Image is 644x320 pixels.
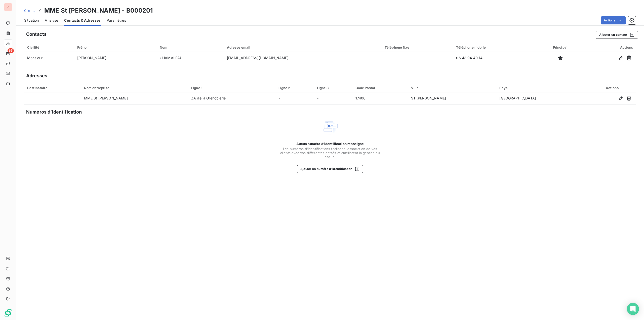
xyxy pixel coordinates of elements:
[224,52,382,64] td: [EMAIL_ADDRESS][DOMAIN_NAME]
[191,86,272,90] div: Ligne 1
[24,9,35,13] span: Clients
[278,86,311,90] div: Ligne 2
[188,92,275,104] td: ZA de la Grenoblerie
[77,45,154,49] div: Prénom
[27,45,71,49] div: Civilité
[296,142,364,146] span: Aucun numéro d’identification renseigné
[26,31,47,38] h5: Contacts
[107,18,126,23] span: Paramètres
[24,8,35,13] a: Clients
[496,92,588,104] td: [GEOGRAPHIC_DATA]
[64,18,101,23] span: Contacts & Adresses
[4,309,12,317] img: Logo LeanPay
[26,109,82,116] h5: Numéros d’identification
[587,45,633,49] div: Actions
[157,52,224,64] td: CHAMALEAU
[8,48,14,53] span: 65
[24,52,74,64] td: Monsieur
[227,45,379,49] div: Adresse email
[456,45,533,49] div: Téléphone mobile
[408,92,497,104] td: ST [PERSON_NAME]
[27,86,78,90] div: Destinataire
[74,52,157,64] td: [PERSON_NAME]
[352,92,408,104] td: 17400
[24,18,39,23] span: Situation
[591,86,633,90] div: Actions
[411,86,494,90] div: Ville
[601,16,626,24] button: Actions
[45,18,58,23] span: Analyse
[81,92,188,104] td: MME St [PERSON_NAME]
[160,45,221,49] div: Nom
[385,45,450,49] div: Téléphone fixe
[314,92,352,104] td: -
[84,86,185,90] div: Nom entreprise
[297,165,363,173] button: Ajouter un numéro d’identification
[44,6,153,15] h3: MME St [PERSON_NAME] - B000201
[627,303,639,315] div: Open Intercom Messenger
[453,52,536,64] td: 06 43 94 40 14
[355,86,405,90] div: Code Postal
[322,120,338,136] img: Empty state
[499,86,585,90] div: Pays
[26,72,47,79] h5: Adresses
[280,147,380,159] span: Les numéros d'identifications facilitent l'association de vos clients avec vos différentes entité...
[275,92,314,104] td: -
[596,31,638,39] button: Ajouter un contact
[539,45,581,49] div: Principal
[317,86,349,90] div: Ligne 3
[4,3,12,11] div: PI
